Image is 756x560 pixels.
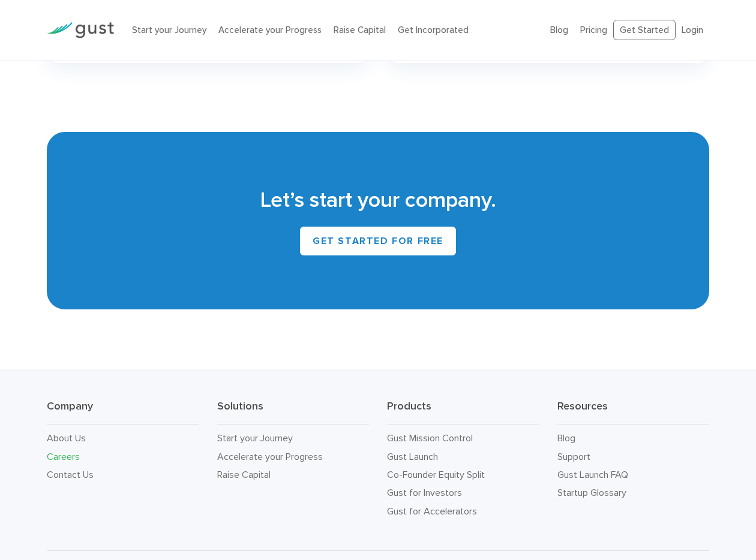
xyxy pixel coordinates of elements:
[387,469,485,480] a: Co-Founder Equity Split
[334,25,386,35] a: Raise Capital
[580,25,607,35] a: Pricing
[387,451,438,462] a: Gust Launch
[682,25,703,35] a: Login
[217,432,293,444] a: Start your Journey
[217,451,323,462] a: Accelerate your Progress
[387,399,539,424] h3: Products
[217,399,370,424] h3: Solutions
[557,487,626,498] a: Startup Glossary
[387,432,473,444] a: Gust Mission Control
[47,432,86,444] a: About Us
[217,469,271,480] a: Raise Capital
[613,20,676,41] a: Get Started
[557,451,590,462] a: Support
[47,399,199,424] h3: Company
[557,399,710,424] h3: Resources
[550,25,568,35] a: Blog
[557,432,575,444] a: Blog
[132,25,206,35] a: Start your Journey
[398,25,469,35] a: Get Incorporated
[557,469,628,480] a: Gust Launch FAQ
[47,22,114,38] img: Gust Logo
[300,227,456,255] a: Get Started for Free
[65,186,691,215] h2: Let’s start your company.
[387,487,462,498] a: Gust for Investors
[47,469,94,480] a: Contact Us
[387,505,477,517] a: Gust for Accelerators
[218,25,322,35] a: Accelerate your Progress
[47,451,80,462] a: Careers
